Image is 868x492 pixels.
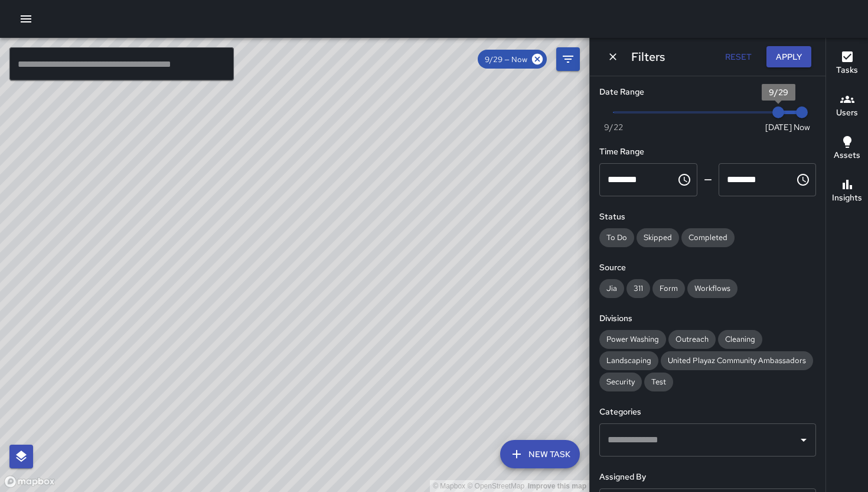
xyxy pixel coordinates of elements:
span: Now [794,121,810,133]
div: Skipped [637,228,679,247]
h6: Filters [631,47,665,66]
span: Skipped [637,232,679,242]
span: Security [599,377,642,387]
button: Choose time, selected time is 12:00 AM [673,168,696,192]
div: Jia [599,279,624,298]
span: Test [644,377,673,387]
span: Cleaning [718,334,762,344]
span: Landscaping [599,355,658,365]
h6: Time Range [599,145,816,158]
div: Power Washing [599,330,666,349]
span: To Do [599,232,634,242]
button: Reset [719,46,757,68]
span: Form [652,283,685,293]
h6: Source [599,261,816,274]
button: Users [826,85,868,128]
span: Completed [681,232,735,242]
h6: Assets [834,149,860,162]
button: Insights [826,170,868,213]
div: Cleaning [718,330,762,349]
button: New Task [500,440,580,468]
div: 9/29 — Now [478,50,547,69]
button: Filters [556,47,580,71]
span: Outreach [668,334,716,344]
span: 9/29 [769,87,788,98]
div: United Playaz Community Ambassadors [661,351,813,370]
button: Assets [826,128,868,170]
button: Apply [766,46,811,68]
span: 311 [626,283,650,293]
span: Jia [599,283,624,293]
div: To Do [599,228,634,247]
div: Form [652,279,685,298]
h6: Categories [599,406,816,419]
span: United Playaz Community Ambassadors [661,355,813,365]
div: Security [599,373,642,391]
button: Choose time, selected time is 11:59 PM [791,168,815,192]
h6: Date Range [599,86,816,99]
span: Workflows [687,283,738,293]
button: Dismiss [604,48,622,66]
button: Tasks [826,43,868,85]
span: 9/29 — Now [478,54,534,64]
h6: Tasks [836,64,858,77]
div: Landscaping [599,351,658,370]
div: Outreach [668,330,716,349]
h6: Assigned By [599,471,816,484]
span: 9/22 [604,121,623,133]
h6: Divisions [599,312,816,325]
h6: Insights [832,192,862,205]
h6: Status [599,211,816,224]
span: Power Washing [599,334,666,344]
div: Workflows [687,279,738,298]
button: Open [795,432,812,448]
h6: Users [836,106,858,119]
span: [DATE] [765,121,792,133]
div: Test [644,373,673,391]
div: 311 [626,279,650,298]
div: Completed [681,228,735,247]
